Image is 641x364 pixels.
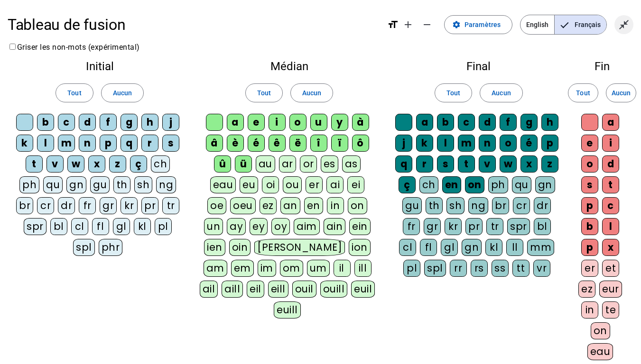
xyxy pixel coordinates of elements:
[204,218,223,235] div: un
[262,176,279,193] div: oi
[302,87,321,99] span: Aucun
[444,15,512,34] button: Paramètres
[101,83,144,102] button: Aucun
[79,197,96,214] div: fr
[307,260,330,277] div: um
[79,135,96,152] div: n
[465,218,483,235] div: pr
[602,197,619,214] div: c
[602,260,619,277] div: et
[347,176,364,193] div: ei
[292,281,316,298] div: ouil
[37,114,54,131] div: b
[56,83,93,102] button: Tout
[248,135,265,152] div: é
[245,83,283,102] button: Tout
[602,239,619,256] div: x
[256,155,275,173] div: au
[222,281,243,298] div: aill
[458,114,475,131] div: c
[402,19,414,30] mat-icon: add
[446,197,464,214] div: sh
[446,87,460,99] span: Tout
[421,19,433,30] mat-icon: remove
[321,155,338,173] div: es
[426,197,443,214] div: th
[606,83,636,102] button: Aucun
[462,239,482,256] div: gn
[304,197,323,214] div: en
[420,239,437,256] div: fl
[257,87,271,99] span: Tout
[533,260,550,277] div: vr
[450,260,467,277] div: rr
[424,218,441,235] div: gr
[520,135,538,152] div: é
[290,83,333,102] button: Aucun
[279,155,296,173] div: ar
[134,218,151,235] div: kl
[269,135,286,152] div: ê
[280,260,303,277] div: om
[394,61,563,72] h2: Final
[395,155,412,173] div: q
[534,218,551,235] div: bl
[612,87,631,99] span: Aucun
[90,176,110,193] div: gu
[534,197,551,214] div: dr
[66,176,86,193] div: gn
[581,260,598,277] div: er
[578,281,595,298] div: ez
[395,135,412,152] div: j
[492,260,509,277] div: ss
[235,155,252,173] div: ü
[458,155,475,173] div: t
[100,197,117,214] div: gr
[354,260,372,277] div: ill
[254,239,345,256] div: [PERSON_NAME]
[399,15,418,34] button: Augmenter la taille de la police
[576,87,590,99] span: Tout
[214,155,231,173] div: û
[581,218,598,235] div: b
[58,114,75,131] div: c
[227,135,244,152] div: è
[555,15,606,34] span: Français
[37,197,54,214] div: cr
[618,19,630,30] mat-icon: close_fullscreen
[113,87,132,99] span: Aucun
[581,176,598,193] div: s
[512,260,530,277] div: tt
[614,15,633,34] button: Quitter le plein écran
[16,197,33,214] div: br
[520,15,607,35] mat-button-toggle-group: Language selection
[206,135,223,152] div: â
[327,197,344,214] div: in
[92,218,109,235] div: fl
[230,197,256,214] div: oeu
[492,87,511,99] span: Aucun
[403,260,420,277] div: pl
[79,114,96,131] div: d
[437,155,454,173] div: s
[121,135,138,152] div: q
[437,135,454,152] div: l
[488,176,508,193] div: ph
[247,281,264,298] div: eil
[348,197,367,214] div: on
[162,135,179,152] div: s
[541,155,558,173] div: z
[15,61,184,72] h2: Initial
[289,135,307,152] div: ë
[8,9,380,40] h1: Tableau de fusion
[424,260,446,277] div: spl
[280,197,300,214] div: an
[310,114,327,131] div: u
[441,239,458,256] div: gl
[248,114,265,131] div: e
[306,176,323,193] div: er
[269,114,286,131] div: i
[37,135,54,152] div: l
[402,197,422,214] div: gu
[399,176,416,193] div: ç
